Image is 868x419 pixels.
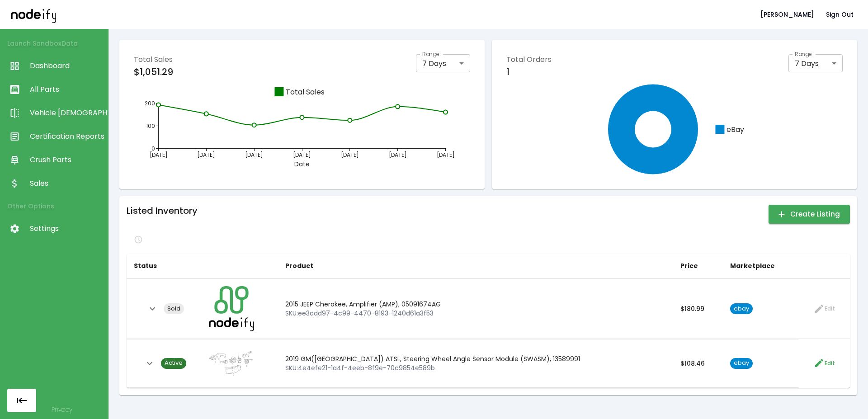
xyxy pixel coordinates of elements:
h6: Product [285,261,666,271]
tspan: [DATE] [245,151,263,159]
h6: Price [680,261,716,271]
label: Range [795,50,812,58]
span: All Parts [30,84,104,95]
tspan: [DATE] [197,151,215,159]
p: 2015 JEEP Cherokee, Amplifier (AMP), 05091674AG [285,300,666,309]
p: SKU: 4e4efe21-1a4f-4eeb-8f9e-70c9854e589b [285,363,666,372]
h6: Status [134,261,194,271]
tspan: 200 [145,99,155,107]
span: ebay [730,359,753,367]
tspan: [DATE] [293,151,311,159]
h6: $1,051.29 [134,67,173,77]
p: $ 180.99 [680,304,716,313]
button: Sign Out [822,6,857,23]
p: SKU: ee3add97-4c99-4470-8193-1240d61a3f53 [285,309,666,318]
div: 7 Days [416,54,470,72]
button: Expand [142,356,157,371]
tspan: [DATE] [437,151,455,159]
h6: Marketplace [730,261,791,271]
h6: 1 [506,67,552,77]
tspan: [DATE] [150,151,168,159]
span: Dashboard [30,61,104,71]
button: Create Listing [769,205,850,224]
tspan: Date [294,160,310,169]
span: Settings [30,223,104,234]
a: ebay [730,358,753,367]
a: ebay [730,304,753,313]
span: ebay [730,305,753,313]
p: 2019 GM([GEOGRAPHIC_DATA]) ATSL, Steering Wheel Angle Sensor Module (SWASM), 13589991 [285,354,666,363]
div: 7 Days [788,54,843,72]
tspan: [DATE] [389,151,407,159]
img: listing image [209,347,254,380]
a: Sold [160,303,184,314]
a: Active [157,358,186,369]
img: nodeify [11,6,56,23]
p: Total Orders [506,54,552,65]
tspan: 0 [151,145,155,152]
button: Edit [811,355,837,371]
label: Range [422,50,439,58]
p: $ 108.46 [680,359,716,368]
img: listing image [209,286,254,331]
a: Privacy [52,405,72,414]
span: Crush Parts [30,155,104,165]
span: Active [161,359,186,367]
span: Sales [30,178,104,189]
h6: Listed Inventory [127,203,198,218]
button: [PERSON_NAME] [757,6,818,23]
tspan: 100 [146,122,155,130]
span: Certification Reports [30,131,104,142]
p: Total Sales [134,54,173,65]
tspan: [DATE] [341,151,359,159]
span: Sold [164,305,184,313]
span: Vehicle [DEMOGRAPHIC_DATA] [30,108,104,118]
button: Expand [145,301,160,316]
span: Edit [825,359,835,368]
